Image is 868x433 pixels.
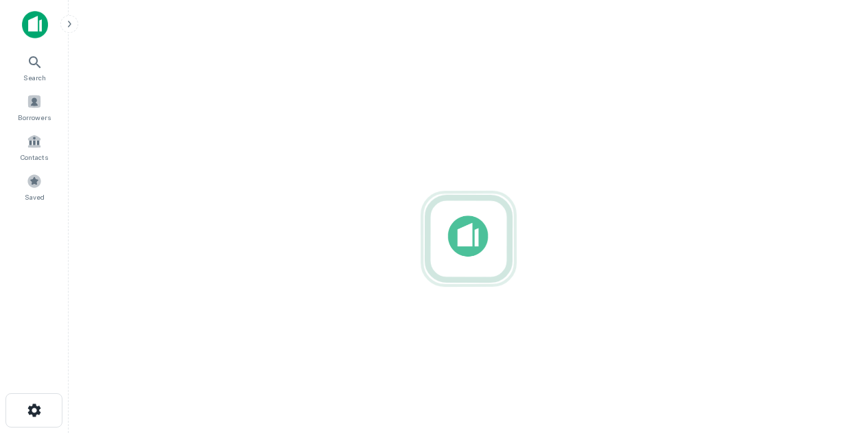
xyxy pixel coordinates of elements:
[21,152,48,163] span: Contacts
[4,49,64,86] a: Search
[4,128,64,165] a: Contacts
[4,89,64,126] a: Borrowers
[18,112,51,123] span: Borrowers
[23,72,46,83] span: Search
[22,11,48,38] img: capitalize-icon.png
[4,168,64,205] a: Saved
[25,191,45,202] span: Saved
